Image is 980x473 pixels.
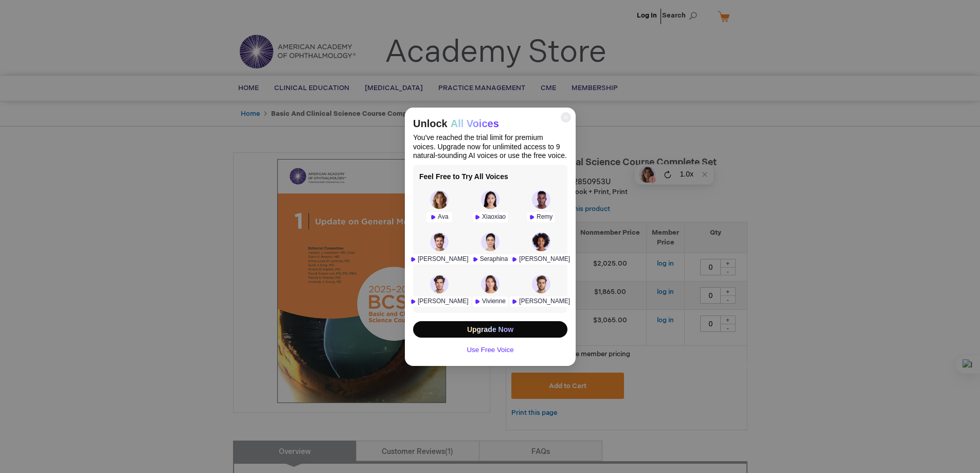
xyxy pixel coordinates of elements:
[573,253,647,282] td: $2,025.00
[506,187,747,197] p: eBook, eBook + Print, Print
[720,316,736,324] div: +
[662,5,701,26] span: Search
[238,84,259,92] span: Home
[274,84,349,92] span: Clinical Education
[637,11,657,20] a: Log In
[479,441,602,461] a: FAQs
[720,287,736,296] div: +
[720,267,736,275] div: -
[720,259,736,268] div: +
[685,222,747,253] th: Qty
[700,259,721,275] input: Qty
[241,110,260,118] a: Home
[720,295,736,304] div: -
[647,222,685,253] th: Member Price
[700,287,721,304] input: Qty
[541,84,556,92] span: CME
[239,158,485,404] img: Basic and Clinical Science Course Complete Set
[657,288,674,296] a: log in
[573,282,647,310] td: $1,865.00
[438,84,525,92] span: Practice Management
[511,407,557,419] a: Print this page
[506,157,717,168] span: Basic and Clinical Science Course Complete Set
[356,441,479,461] a: Customer Reviews1
[445,447,453,456] span: 1
[657,316,674,324] a: log in
[720,324,736,332] div: -
[700,316,721,332] input: Qty
[573,310,647,346] td: $3,065.00
[573,222,647,253] th: Nonmember Price
[511,373,625,399] button: Add to Cart
[233,441,357,461] a: Overview
[569,177,611,187] div: 02850953U
[385,34,607,71] a: Academy Store
[549,382,586,390] span: Add to Cart
[572,84,618,92] span: Membership
[657,259,674,268] a: log in
[365,84,423,92] span: [MEDICAL_DATA]
[271,110,433,118] strong: Basic and Clinical Science Course Complete Set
